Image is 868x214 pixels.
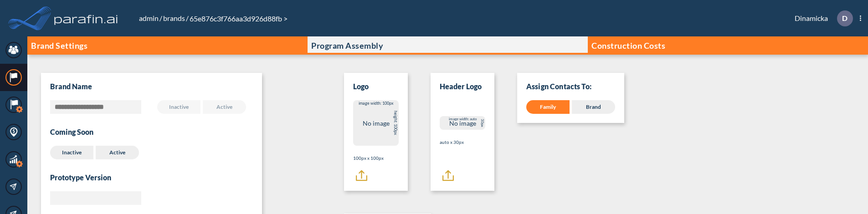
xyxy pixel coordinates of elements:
span: 65e876c3f766aa3d926d88fb > [189,14,288,23]
p: Construction Costs [591,41,665,50]
a: brands [162,14,186,22]
h3: Logo [353,82,369,91]
button: Program Assembly [308,36,588,55]
div: Dinamicka [781,10,861,26]
p: D [842,14,847,22]
p: Assign Contacts To: [526,82,615,91]
h3: Prototype Version [50,173,253,182]
button: Brand Settings [27,36,308,55]
h3: Brand Name [50,82,92,91]
h3: Coming Soon [50,127,93,137]
div: Brand [572,100,615,114]
p: Brand Settings [31,41,87,50]
div: No image [440,116,485,130]
p: auto x 30px [440,139,485,146]
h3: Header Logo [440,82,482,91]
div: No image [353,100,399,146]
p: Program Assembly [311,41,383,50]
button: Construction Costs [588,36,868,55]
label: Active [203,100,246,114]
p: 100px x 100px [353,155,399,162]
div: Family [526,100,570,114]
label: Inactive [50,146,93,159]
label: Inactive [157,100,200,114]
li: / [138,13,162,24]
a: admin [138,14,159,22]
img: logo [52,9,120,27]
li: / [162,13,189,24]
label: Active [96,146,139,159]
